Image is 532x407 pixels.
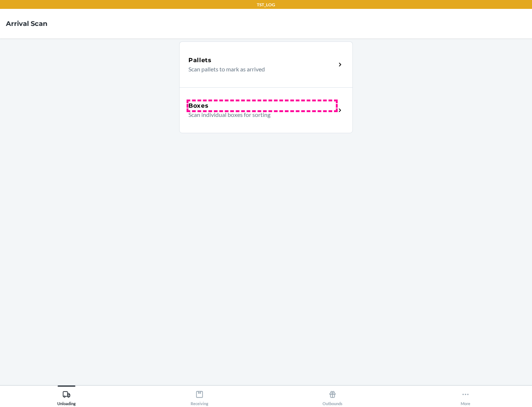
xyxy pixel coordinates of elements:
[6,19,47,28] h4: Arrival Scan
[188,110,330,119] p: Scan individual boxes for sorting
[179,87,353,133] a: BoxesScan individual boxes for sorting
[57,387,76,406] div: Unloading
[323,387,342,406] div: Outbounds
[179,41,353,87] a: PalletsScan pallets to mark as arrived
[266,386,399,406] button: Outbounds
[188,101,209,110] h5: Boxes
[257,1,275,8] p: TST_LOG
[188,65,330,74] p: Scan pallets to mark as arrived
[188,56,212,65] h5: Pallets
[191,387,208,406] div: Receiving
[461,387,470,406] div: More
[399,386,532,406] button: More
[133,386,266,406] button: Receiving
